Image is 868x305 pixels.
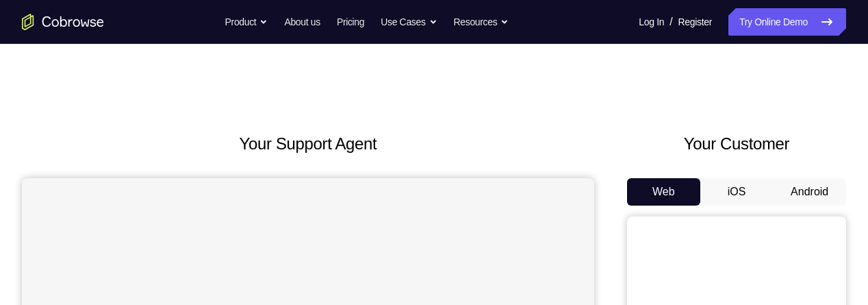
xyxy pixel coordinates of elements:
a: About us [284,8,320,36]
button: Android [773,178,846,206]
span: / [669,14,672,30]
a: Log In [639,8,664,36]
a: Pricing [337,8,364,36]
h2: Your Support Agent [22,132,594,156]
a: Try Online Demo [728,8,846,36]
button: Resources [454,8,509,36]
h2: Your Customer [627,132,846,156]
button: iOS [700,178,774,206]
button: Use Cases [381,8,437,36]
a: Go to the home page [22,14,104,30]
a: Register [678,8,712,36]
button: Product [225,8,268,36]
button: Web [627,178,700,206]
